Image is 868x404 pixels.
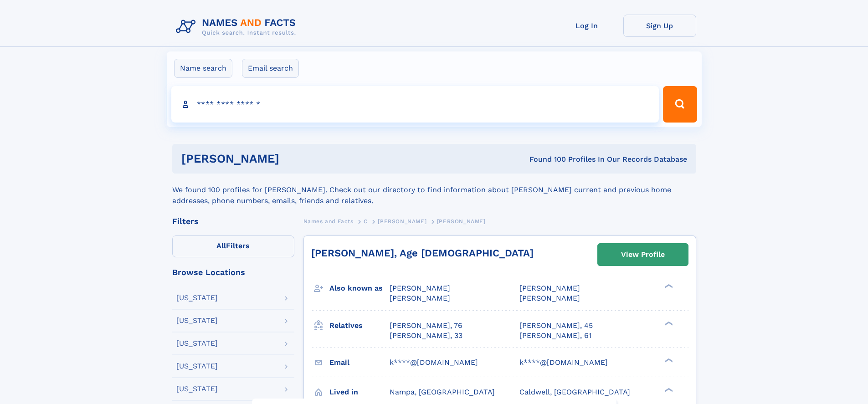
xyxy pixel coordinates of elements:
a: View Profile [598,244,688,266]
a: Log In [550,15,623,37]
a: [PERSON_NAME], 76 [390,321,462,331]
div: [US_STATE] [176,294,218,302]
span: [PERSON_NAME] [390,284,450,292]
h1: [PERSON_NAME] [181,153,405,164]
h3: Lived in [329,384,390,400]
div: Browse Locations [172,268,294,276]
h3: Email [329,355,390,370]
span: [PERSON_NAME] [390,294,450,302]
div: Filters [172,217,294,225]
span: C [364,218,368,225]
span: Caldwell, [GEOGRAPHIC_DATA] [519,388,630,396]
label: Filters [172,235,294,257]
span: [PERSON_NAME] [378,218,426,225]
div: ❯ [663,357,673,363]
img: Logo Names and Facts [172,15,303,39]
span: All [216,241,226,250]
h3: Relatives [329,318,390,333]
a: [PERSON_NAME], 45 [519,321,593,331]
div: [US_STATE] [176,317,218,324]
input: search input [171,86,659,123]
div: View Profile [621,244,665,265]
label: Email search [242,59,299,78]
a: Sign Up [623,15,696,37]
a: C [364,215,368,227]
a: [PERSON_NAME], 33 [390,331,462,341]
span: [PERSON_NAME] [519,284,580,292]
div: ❯ [663,387,673,393]
div: [US_STATE] [176,340,218,347]
div: We found 100 profiles for [PERSON_NAME]. Check out our directory to find information about [PERSO... [172,174,696,206]
a: Names and Facts [303,215,354,227]
button: Search Button [663,86,697,123]
div: [US_STATE] [176,363,218,370]
a: [PERSON_NAME] [378,215,426,227]
span: [PERSON_NAME] [519,294,580,302]
div: [US_STATE] [176,385,218,393]
a: [PERSON_NAME], Age [DEMOGRAPHIC_DATA] [311,247,534,259]
div: ❯ [663,320,673,326]
div: Found 100 Profiles In Our Records Database [404,154,687,164]
a: [PERSON_NAME], 61 [519,331,591,341]
h3: Also known as [329,281,390,296]
span: [PERSON_NAME] [437,218,486,225]
div: ❯ [663,283,673,289]
span: Nampa, [GEOGRAPHIC_DATA] [390,388,495,396]
label: Name search [174,59,232,78]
